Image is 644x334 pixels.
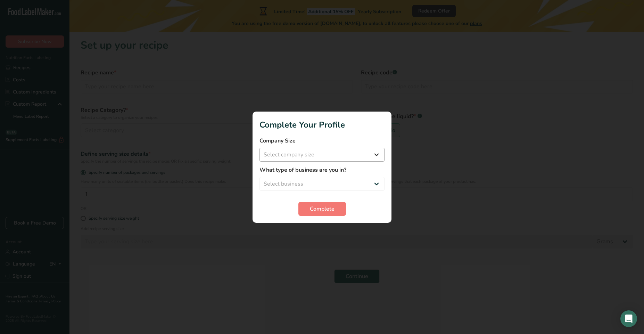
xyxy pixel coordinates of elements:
div: Open Intercom Messenger [620,310,637,327]
label: What type of business are you in? [259,166,385,174]
label: Company Size [259,137,385,145]
button: Complete [298,202,346,216]
h1: Complete Your Profile [259,119,385,131]
span: Complete [310,205,335,213]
